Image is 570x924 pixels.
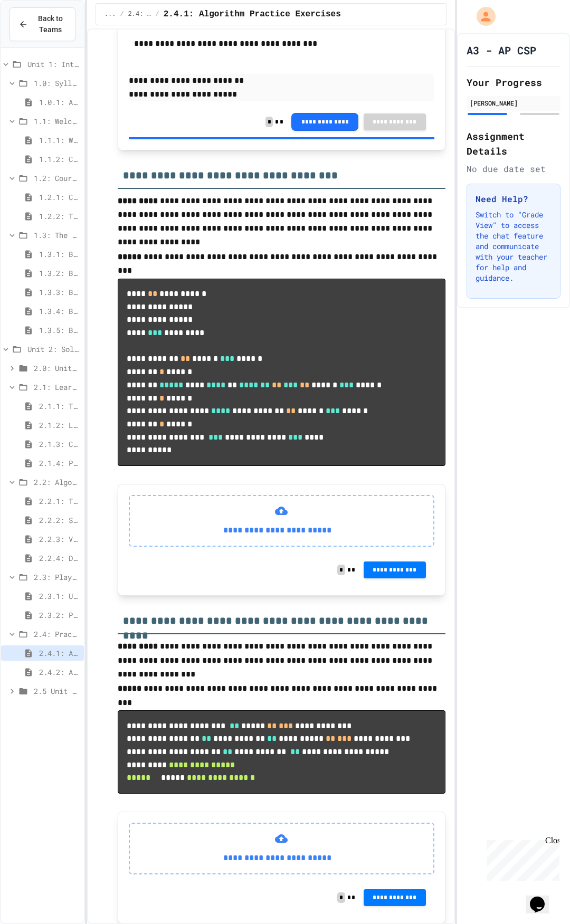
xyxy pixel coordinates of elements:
span: 2.0: Unit Overview [34,363,80,374]
span: 1.0: Syllabus [34,78,80,89]
span: 1.0.1: AP Computer Science Principles in Python Course Syllabus [39,97,80,108]
span: 2.5 Unit Summary [34,685,80,697]
span: 2.3.1: Understanding Games with Flowcharts [39,590,80,602]
span: 2.2.3: Visualizing Logic with Flowcharts [39,534,80,545]
span: 2.2.2: Specifying Ideas with Pseudocode [39,515,80,526]
h3: Need Help? [476,193,552,205]
span: 1.3: The Big Ideas [34,230,80,241]
p: Switch to "Grade View" to access the chat feature and communicate with your teacher for help and ... [476,209,552,283]
span: 2.4.1: Algorithm Practice Exercises [164,8,341,21]
span: 2.2: Algorithms - from Pseudocode to Flowcharts [34,477,80,488]
span: 1.2.2: The AP Exam [39,211,80,222]
h1: A3 - AP CSP [467,43,536,58]
span: 1.3.5: Big Idea 5 - Impact of Computing [39,325,80,336]
span: 1.1.1: What is Computer Science? [39,135,80,146]
span: / [156,10,159,18]
span: 2.3: Playing Games [34,571,80,583]
h2: Your Progress [467,75,560,90]
span: 2.3.2: Problem Solving Reflection [39,609,80,621]
button: Back to Teams [9,7,75,41]
span: 2.4.2: AP Practice Questions [39,666,80,678]
span: Unit 1: Intro to Computer Science [27,59,80,70]
span: Back to Teams [34,13,66,35]
span: 2.1.2: Learning to Solve Hard Problems [39,420,80,431]
div: No due date set [467,163,560,175]
span: 1.1: Welcome to Computer Science [34,116,80,127]
iframe: chat widget [482,836,559,881]
span: 1.3.2: Big Idea 2 - Data [39,268,80,279]
span: 2.1: Learning to Solve Hard Problems [34,382,80,393]
span: 2.4: Practice with Algorithms [128,10,151,18]
span: / [120,10,123,18]
span: 1.3.3: Big Idea 3 - Algorithms and Programming [39,287,80,298]
span: 1.3.1: Big Idea 1 - Creative Development [39,249,80,260]
span: 2.1.4: Problem Solving Practice [39,458,80,469]
span: ... [104,10,116,18]
div: Chat with us now!Close [4,4,73,67]
div: [PERSON_NAME] [470,98,557,108]
span: 1.2.1: Course Overview [39,192,80,203]
span: 1.3.4: Big Idea 4 - Computing Systems and Networks [39,306,80,317]
div: My Account [465,4,498,28]
span: 2.2.4: Designing Flowcharts [39,553,80,564]
span: 1.2: Course Overview and the AP Exam [34,173,80,184]
span: 2.2.1: The Power of Algorithms [39,496,80,507]
span: 2.4: Practice with Algorithms [34,628,80,640]
span: Unit 2: Solving Problems in Computer Science [27,344,80,355]
iframe: chat widget [526,882,559,913]
span: 2.1.1: The Growth Mindset [39,401,80,412]
span: 2.4.1: Algorithm Practice Exercises [39,647,80,659]
h2: Assignment Details [467,129,560,158]
span: 1.1.2: Connect with Your World [39,154,80,165]
span: 2.1.3: Challenge Problem - The Bridge [39,439,80,450]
